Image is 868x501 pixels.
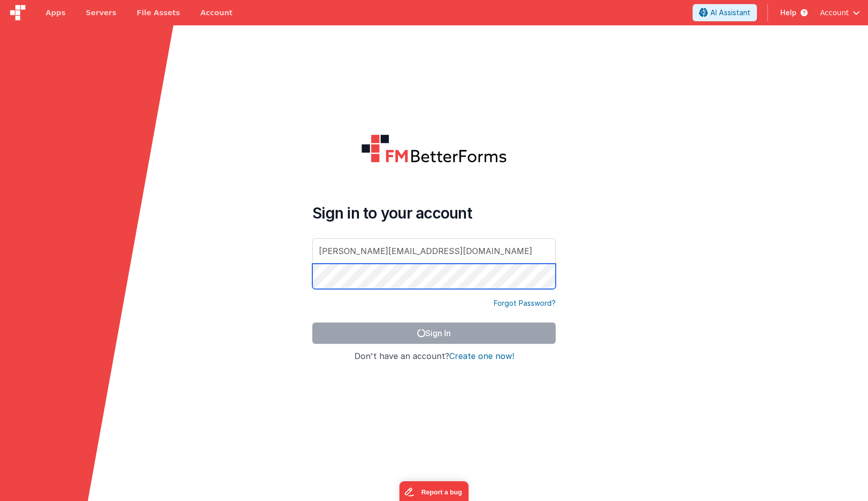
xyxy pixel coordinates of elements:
[137,8,180,18] span: File Assets
[820,8,849,18] span: Account
[693,4,757,21] button: AI Assistant
[710,8,750,18] span: AI Assistant
[86,8,116,18] span: Servers
[312,204,556,222] h4: Sign in to your account
[780,8,797,18] span: Help
[820,8,860,18] button: Account
[494,298,556,308] a: Forgot Password?
[312,238,556,264] input: Email Address
[312,352,556,361] h4: Don't have an account?
[449,352,514,361] button: Create one now!
[46,8,65,18] span: Apps
[312,323,556,344] button: Sign In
